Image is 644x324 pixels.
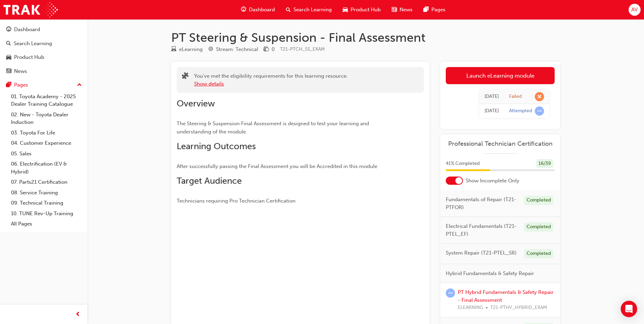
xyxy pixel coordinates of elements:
span: Learning resource code [280,46,325,52]
span: Hybrid Fundamentals & Safety Repair [446,270,534,277]
span: Learning Outcomes [177,141,256,152]
span: news-icon [392,5,397,14]
span: up-icon [77,81,82,90]
div: Completed [524,222,553,232]
a: Product Hub [3,51,85,64]
span: search-icon [6,41,11,47]
span: pages-icon [424,5,429,14]
a: 04. Customer Experience [8,138,85,148]
span: Electrical Fundamentals (T21-PTEL_EF) [446,222,519,238]
span: T21-PTHV_HYBRID_EXAM [490,304,547,312]
div: 0 [272,46,275,53]
span: prev-icon [75,310,80,319]
div: Dashboard [14,26,40,34]
a: 03. Toyota For Life [8,128,85,138]
span: learningRecordVerb_ATTEMPT-icon [446,288,455,298]
span: car-icon [6,54,11,61]
a: 06. Electrification (EV & Hybrid) [8,159,85,177]
span: After successfully passing the Final Assessment you will be Accredited in this module [177,163,377,169]
div: Pages [14,81,28,89]
span: news-icon [6,68,11,75]
a: Dashboard [3,23,85,36]
span: target-icon [208,47,213,53]
div: Failed [509,93,522,100]
span: guage-icon [6,27,11,33]
span: car-icon [343,5,348,14]
div: 16 / 39 [536,159,553,168]
span: guage-icon [241,5,246,14]
a: All Pages [8,219,85,229]
div: News [14,67,27,75]
h1: PT Steering & Suspension - Final Assessment [171,30,560,45]
div: Attempted [509,108,532,114]
span: puzzle-icon [182,73,189,81]
div: Product Hub [14,53,44,61]
div: eLearning [179,46,203,53]
a: 01. Toyota Academy - 2025 Dealer Training Catalogue [8,91,85,109]
span: Target Audience [177,176,242,186]
a: 10. TUNE Rev-Up Training [8,208,85,219]
div: Stream: Technical [216,46,258,53]
div: Search Learning [14,40,52,48]
a: 02. New - Toyota Dealer Induction [8,109,85,128]
span: learningResourceType_ELEARNING-icon [171,47,176,53]
button: Pages [3,79,85,91]
a: search-iconSearch Learning [280,3,337,17]
a: News [3,65,85,78]
div: Stream [208,45,258,54]
a: pages-iconPages [418,3,451,17]
span: Technicians requiring Pro Technician Certification [177,198,295,204]
div: Thu Aug 28 2025 13:50:51 GMT+0800 (Australian Western Standard Time) [484,93,499,101]
img: Trak [3,2,58,17]
div: Completed [524,196,553,205]
button: DashboardSearch LearningProduct HubNews [3,22,85,79]
span: learningRecordVerb_FAIL-icon [535,92,544,101]
div: Completed [524,249,553,258]
a: 05. Sales [8,148,85,159]
span: search-icon [286,5,291,14]
a: 07. Parts21 Certification [8,177,85,187]
span: System Repair (T21-PTEL_SR) [446,249,517,257]
span: Fundamentals of Repair (T21-PTFOR) [446,196,519,211]
span: Pages [431,6,445,14]
div: Type [171,45,203,54]
a: Launch eLearning module [446,67,555,84]
span: Dashboard [249,6,275,14]
span: Overview [177,98,215,109]
a: guage-iconDashboard [236,3,280,17]
span: AV [631,6,637,14]
div: Open Intercom Messenger [621,301,637,317]
span: Search Learning [293,6,332,14]
div: Price [264,45,275,54]
span: News [400,6,413,14]
span: 41 % Completed [446,160,480,168]
span: money-icon [264,47,269,53]
a: 08. Service Training [8,187,85,198]
span: Show Incomplete Only [466,177,519,185]
span: Product Hub [351,6,381,14]
button: AV [629,4,641,16]
a: 09. Technical Training [8,198,85,208]
div: You've met the eligibility requirements for this learning resource. [194,72,348,88]
a: car-iconProduct Hub [337,3,386,17]
span: pages-icon [6,82,11,88]
a: PT Hybrid Fundamentals & Safety Repair - Final Assessment [458,289,554,303]
button: Show details [194,80,224,88]
span: The Steering & Suspension Final Assessment is designed to test your learning and understanding of... [177,120,370,135]
a: Professional Technician Certification [446,140,555,148]
span: ELEARNING [458,304,483,312]
a: Search Learning [3,37,85,50]
a: news-iconNews [386,3,418,17]
div: Thu Aug 28 2025 13:40:44 GMT+0800 (Australian Western Standard Time) [484,107,499,115]
span: learningRecordVerb_ATTEMPT-icon [535,106,544,116]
